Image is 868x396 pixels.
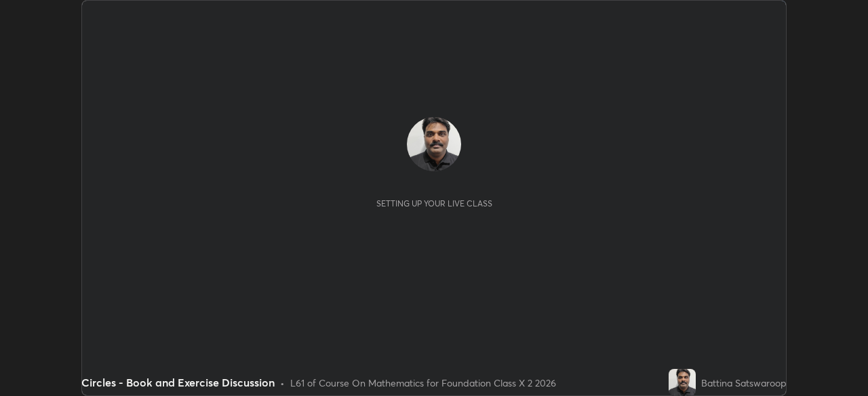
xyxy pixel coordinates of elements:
div: • [280,376,285,390]
div: Battina Satswaroop [701,376,787,390]
img: 4cf12101a0e0426b840631261d4855fe.jpg [669,369,696,396]
div: Circles - Book and Exercise Discussion [81,374,275,391]
div: Setting up your live class [376,198,492,208]
div: L61 of Course On Mathematics for Foundation Class X 2 2026 [290,376,556,390]
img: 4cf12101a0e0426b840631261d4855fe.jpg [407,117,461,171]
